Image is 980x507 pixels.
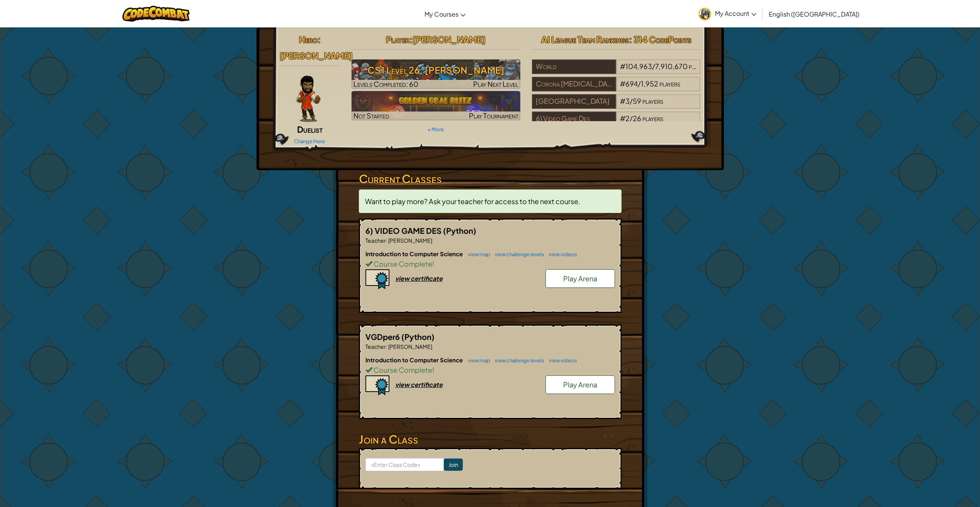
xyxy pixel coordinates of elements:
span: 694 [625,79,638,88]
span: ! [432,259,434,268]
img: certificate-icon.png [365,375,389,395]
h3: Current Classes [359,170,622,188]
span: : 314 CodePoints [629,34,691,45]
a: Corona [MEDICAL_DATA] Unified#694/1,952players [532,84,701,93]
span: Player [386,34,409,45]
span: English ([GEOGRAPHIC_DATA]) [769,10,859,18]
h3: CS1 Level 26: [PERSON_NAME] [352,61,520,79]
h3: Join a Class [359,431,622,448]
span: 7,910,670 [655,62,688,71]
span: [PERSON_NAME] [413,34,486,45]
span: 2 [625,114,630,123]
a: My Account [695,2,760,26]
span: [PERSON_NAME] [280,50,353,61]
span: Play Tournament [469,111,518,120]
span: players [642,114,663,123]
span: Introduction to Computer Science [365,356,464,363]
div: Corona [MEDICAL_DATA] Unified [532,77,616,91]
a: Change Hero [294,138,325,144]
a: World#104,963/7,910,670players [532,67,701,76]
span: players [689,62,710,71]
input: <Enter Class Code> [365,458,444,471]
span: Teacher [365,343,386,350]
a: view challenge levels [491,357,544,363]
span: Introduction to Computer Science [365,250,464,257]
a: view map [464,357,490,363]
span: 1,952 [641,79,658,88]
span: : [318,34,321,45]
span: # [620,114,625,123]
a: Not StartedPlay Tournament [352,91,520,120]
a: Play Next Level [352,59,520,89]
a: My Courses [421,3,469,24]
span: # [620,79,625,88]
a: view certificate [365,380,443,389]
a: view videos [545,357,577,363]
span: / [630,96,633,105]
span: (Python) [443,226,476,235]
img: CS1 Level 26: Wakka Maul [352,59,520,89]
span: Teacher [365,237,386,244]
span: (Python) [401,332,435,341]
span: players [642,96,663,105]
span: Hero [299,34,318,45]
span: Not Started [353,111,389,120]
span: [PERSON_NAME] [387,343,432,350]
a: English ([GEOGRAPHIC_DATA]) [765,3,863,24]
span: Levels Completed: 60 [353,79,418,88]
span: Duelist [297,124,323,135]
span: / [652,62,655,71]
a: view certificate [365,274,443,282]
a: view challenge levels [491,251,544,257]
span: 26 [633,114,641,123]
img: CodeCombat logo [122,6,190,22]
span: Course Complete [372,259,432,268]
span: My Account [715,9,756,17]
span: 59 [633,96,641,105]
span: My Courses [425,10,459,18]
img: duelist-pose.png [296,76,321,122]
input: Join [444,458,463,471]
div: view certificate [395,274,443,282]
span: : [386,237,387,244]
div: World [532,59,616,74]
span: : [409,34,413,45]
span: # [620,62,625,71]
img: certificate-icon.png [365,269,389,289]
span: 3 [625,96,630,105]
span: [PERSON_NAME] [387,237,432,244]
a: + More [428,126,444,132]
a: view map [464,251,490,257]
span: VGDper6 [365,332,401,341]
span: AI League Team Rankings [541,34,629,45]
span: / [630,114,633,123]
img: Golden Goal [352,91,520,120]
a: [GEOGRAPHIC_DATA]#3/59players [532,101,701,110]
img: avatar [698,8,711,20]
a: view videos [545,251,577,257]
div: [GEOGRAPHIC_DATA] [532,94,616,109]
span: 104,963 [625,62,652,71]
div: view certificate [395,380,443,389]
div: 6) Video Game Des [532,112,616,126]
span: 6) VIDEO GAME DES [365,226,443,235]
span: Want to play more? Ask your teacher for access to the next course. [365,197,580,206]
span: : [386,343,387,350]
a: 6) Video Game Des#2/26players [532,119,701,128]
span: / [638,79,641,88]
span: Course Complete [372,365,432,374]
span: ! [432,365,434,374]
span: # [620,96,625,105]
span: Play Arena [563,274,597,283]
span: Play Arena [563,380,597,389]
span: Play Next Level [473,79,518,88]
span: players [659,79,680,88]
